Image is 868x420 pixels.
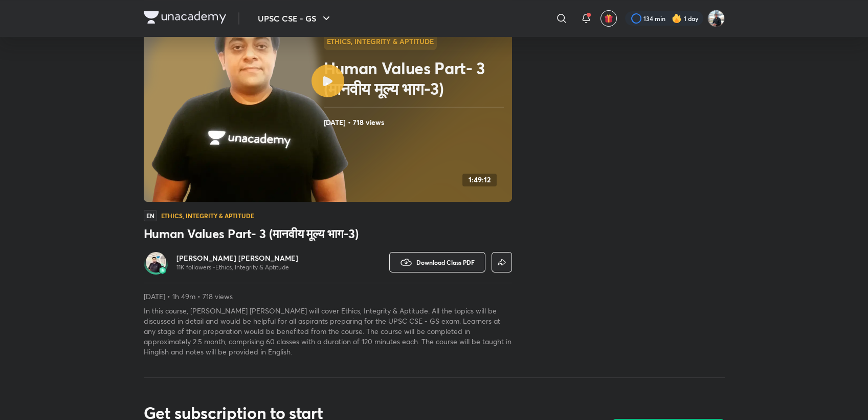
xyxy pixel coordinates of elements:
[324,116,508,129] h4: [DATE] • 718 views
[144,210,157,221] span: EN
[600,10,617,27] button: avatar
[707,10,725,27] img: RS PM
[389,252,485,272] button: Download Class PDF
[176,263,298,271] p: 11K followers • Ethics, Integrity & Aptitude
[144,11,226,24] img: Company Logo
[144,11,226,26] a: Company Logo
[144,250,168,275] a: Avatarbadge
[604,14,613,23] img: avatar
[324,58,508,99] h2: Human Values Part- 3 (मानवीय मूल्य भाग-3)
[672,13,682,24] img: streak
[144,225,512,242] h3: Human Values Part- 3 (मानवीय मूल्य भाग-3)
[469,176,491,184] h4: 1:49:12
[144,291,512,302] p: [DATE] • 1h 49m • 718 views
[144,306,512,357] p: In this course, [PERSON_NAME] [PERSON_NAME] will cover Ethics, Integrity & Aptitude. All the topi...
[161,213,254,219] h4: Ethics, Integrity & Aptitude
[159,267,166,274] img: badge
[252,8,339,29] button: UPSC CSE - GS
[146,252,166,272] img: Avatar
[176,253,298,263] a: [PERSON_NAME] [PERSON_NAME]
[416,258,475,266] span: Download Class PDF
